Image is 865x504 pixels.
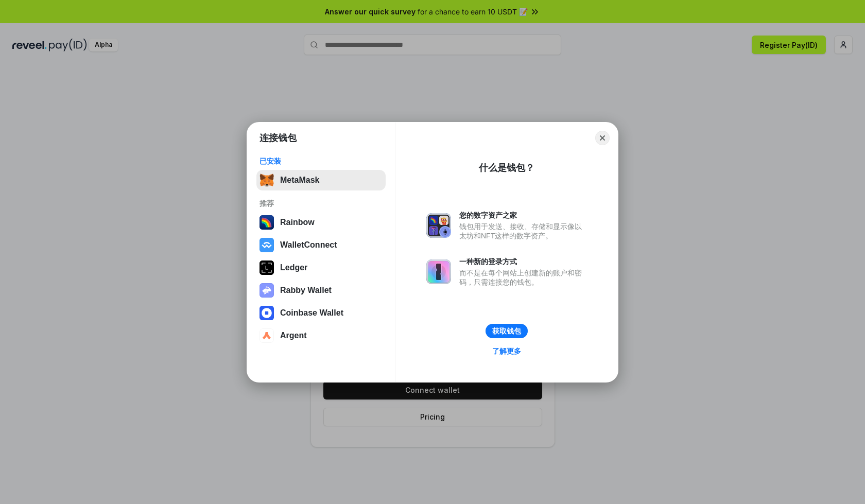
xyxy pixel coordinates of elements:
[280,263,307,272] div: Ledger
[259,238,274,252] img: svg+xml,%3Csvg%20width%3D%2228%22%20height%3D%2228%22%20viewBox%3D%220%200%2028%2028%22%20fill%3D...
[459,211,587,220] div: 您的数字资产之家
[259,132,297,144] h1: 连接钱包
[256,257,386,278] button: Ledger
[259,306,274,320] img: svg+xml,%3Csvg%20width%3D%2228%22%20height%3D%2228%22%20viewBox%3D%220%200%2028%2028%22%20fill%3D...
[486,324,528,338] button: 获取钱包
[595,131,610,145] button: Close
[426,259,451,284] img: svg+xml,%3Csvg%20xmlns%3D%22http%3A%2F%2Fwww.w3.org%2F2000%2Fsvg%22%20fill%3D%22none%22%20viewBox...
[259,283,274,298] img: svg+xml,%3Csvg%20xmlns%3D%22http%3A%2F%2Fwww.w3.org%2F2000%2Fsvg%22%20fill%3D%22none%22%20viewBox...
[280,331,307,340] div: Argent
[259,328,274,343] img: svg+xml,%3Csvg%20width%3D%2228%22%20height%3D%2228%22%20viewBox%3D%220%200%2028%2028%22%20fill%3D...
[280,240,337,250] div: WalletConnect
[259,157,383,166] div: 已安装
[259,260,274,275] img: svg+xml,%3Csvg%20xmlns%3D%22http%3A%2F%2Fwww.w3.org%2F2000%2Fsvg%22%20width%3D%2228%22%20height%3...
[459,222,587,240] div: 钱包用于发送、接收、存储和显示像以太坊和NFT这样的数字资产。
[492,326,521,336] div: 获取钱包
[256,235,386,255] button: WalletConnect
[259,199,383,208] div: 推荐
[492,346,521,356] div: 了解更多
[259,215,274,230] img: svg+xml,%3Csvg%20width%3D%22120%22%20height%3D%22120%22%20viewBox%3D%220%200%20120%20120%22%20fil...
[256,170,386,190] button: MetaMask
[459,257,587,266] div: 一种新的登录方式
[280,286,332,295] div: Rabby Wallet
[280,218,315,227] div: Rainbow
[280,176,319,185] div: MetaMask
[259,173,274,187] img: svg+xml,%3Csvg%20fill%3D%22none%22%20height%3D%2233%22%20viewBox%3D%220%200%2035%2033%22%20width%...
[280,308,343,318] div: Coinbase Wallet
[459,268,587,287] div: 而不是在每个网站上创建新的账户和密码，只需连接您的钱包。
[256,212,386,233] button: Rainbow
[479,162,534,174] div: 什么是钱包？
[486,344,527,358] a: 了解更多
[426,213,451,238] img: svg+xml,%3Csvg%20xmlns%3D%22http%3A%2F%2Fwww.w3.org%2F2000%2Fsvg%22%20fill%3D%22none%22%20viewBox...
[256,280,386,301] button: Rabby Wallet
[256,325,386,346] button: Argent
[256,303,386,323] button: Coinbase Wallet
